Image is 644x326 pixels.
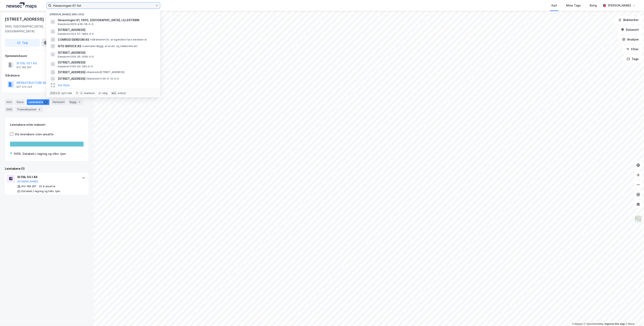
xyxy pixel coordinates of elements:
[5,73,88,78] div: Gårdeiere
[21,185,36,188] div: 912 189 287
[17,175,78,179] div: SI OSL 03.1 AS
[5,54,88,58] div: Hjemmelshaver
[5,166,89,171] div: Leietakere (1)
[58,37,89,42] span: COMROD EIENDOM AS
[111,91,117,95] div: esc
[5,99,13,105] div: Info
[58,83,70,88] button: Vis flere
[58,65,93,68] span: Eiendom • 1106-40-393-0-0
[51,99,66,105] div: Datasett
[77,100,81,104] div: 1
[5,24,64,34] div: 1900, [GEOGRAPHIC_DATA], [GEOGRAPHIC_DATA]
[16,85,32,89] div: 927 415 224
[624,306,644,326] iframe: Chat Widget
[608,3,631,8] div: [PERSON_NAME]
[15,107,43,112] div: Transaksjoner
[61,92,72,95] div: nytt søk
[7,2,37,9] img: logo.a4113a55bc3d86da70a041830d287a7e.svg
[37,107,41,112] div: 4
[15,99,25,105] div: Eiere
[27,99,49,105] div: Leietakere
[605,323,625,325] a: Improve this map
[623,55,642,63] button: Tags
[58,76,85,81] span: [STREET_ADDRESS]
[551,3,557,8] div: Kart
[44,100,48,104] div: 1
[23,151,66,156] div: Databeh./-lagring og tilkn. tjen.
[82,45,138,48] span: Leietaker • Bygg. av el.anl. og telekomm.anl.
[68,99,83,105] div: Bygg
[10,122,84,127] div: Leietakere etter industri
[82,45,83,48] span: •
[58,70,85,75] span: [STREET_ADDRESS]
[15,132,53,137] div: Vis leietakere uten ansatte
[58,44,81,49] span: SITE SERVICE AS
[566,3,581,8] div: Mine Tags
[615,16,642,24] button: Bokmerker
[51,2,155,9] input: Søk på adresse, matrikkel, gårdeiere, leietakere eller personer
[618,26,642,34] button: Datasett
[58,55,94,58] span: Eiendom • 1106-35-1059-0-0
[619,35,642,44] button: Analyse
[572,323,583,325] a: Mapbox
[46,10,160,17] div: [PERSON_NAME] søk (100)
[50,91,61,95] div: Ctrl + k
[118,92,126,95] div: avbryt
[14,151,21,156] div: 100%
[86,71,87,74] span: •
[584,323,604,325] a: OpenStreetMap
[58,60,155,65] span: [STREET_ADDRESS]
[86,77,87,80] span: •
[5,16,45,22] div: [STREET_ADDRESS]
[16,66,32,69] div: 912 189 287
[624,306,644,326] div: Kontrollprogram for chat
[634,215,642,223] img: Z
[5,39,40,47] button: Tag
[590,3,597,8] div: Bolig
[90,38,147,41] span: Gårdeiere • Utl. av egen/leid fast eiendom el.
[58,18,155,23] span: Heiasvingen 61, 1900, [GEOGRAPHIC_DATA], LILLESTRØM
[58,27,155,32] span: [STREET_ADDRESS]
[86,77,119,80] span: Eiendom • 1134-4-10-0-0
[58,23,93,26] span: Eiendom • 3205-436-56-0-0
[102,92,108,95] div: velg
[86,71,124,74] span: Eiendom • [STREET_ADDRESS]
[58,32,94,36] span: Eiendom • 1103-57-1893-0-0
[17,180,38,183] button: [DOMAIN_NAME]
[90,38,91,41] span: •
[21,190,61,193] div: Databeh./-lagring og tilkn. tjen.
[58,50,155,55] span: [STREET_ADDRESS]
[623,45,642,53] button: Filter
[84,92,95,95] div: markere
[43,185,55,188] div: 9 ansatte
[5,107,14,112] div: ESG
